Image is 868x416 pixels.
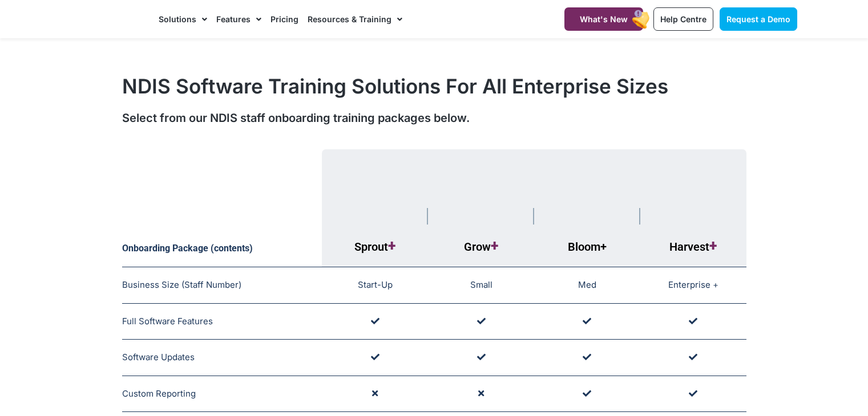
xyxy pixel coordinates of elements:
span: Bloom [568,240,607,254]
span: Help Centre [660,14,706,24]
span: + [600,240,607,254]
td: Small [428,267,534,304]
span: Full Software Features [122,316,213,327]
div: Select from our NDIS staff onboarding training packages below. [122,109,746,127]
a: What's New [564,7,643,31]
td: Med [534,267,640,304]
td: Start-Up [322,267,428,304]
td: Enterprise + [640,267,746,304]
span: What's New [580,14,628,24]
a: Help Centre [653,7,713,31]
td: Custom Reporting [122,376,322,412]
span: Grow [464,240,498,254]
span: + [709,238,717,254]
span: Business Size (Staff Number) [122,279,241,290]
img: svg+xml;nitro-empty-id=NjQxOjcyMA==-1;base64,PHN2ZyB2aWV3Qm94PSIwIDAgMTIzIDEyMiIgd2lkdGg9IjEyMyIg... [552,165,622,234]
span: Harvest [669,240,717,254]
h1: NDIS Software Training Solutions For All Enterprise Sizes [122,74,746,98]
img: svg+xml;nitro-empty-id=NjQxOjQ1NA==-1;base64,PHN2ZyB2aWV3Qm94PSIwIDAgMTIzIDg1IiB3aWR0aD0iMTIzIiBo... [446,185,516,234]
td: Software Updates [122,340,322,376]
img: CareMaster Logo [70,11,147,28]
span: Request a Demo [726,14,790,24]
span: + [388,238,395,254]
span: + [491,238,498,254]
img: svg+xml;nitro-empty-id=NjQxOjk1OQ==-1;base64,PHN2ZyB2aWV3Qm94PSIwIDAgNjkgMTI4IiB3aWR0aD0iNjkiIGhl... [673,161,713,234]
span: Sprout [354,240,395,254]
a: Request a Demo [720,7,797,31]
th: Onboarding Package (contents) [122,149,322,267]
